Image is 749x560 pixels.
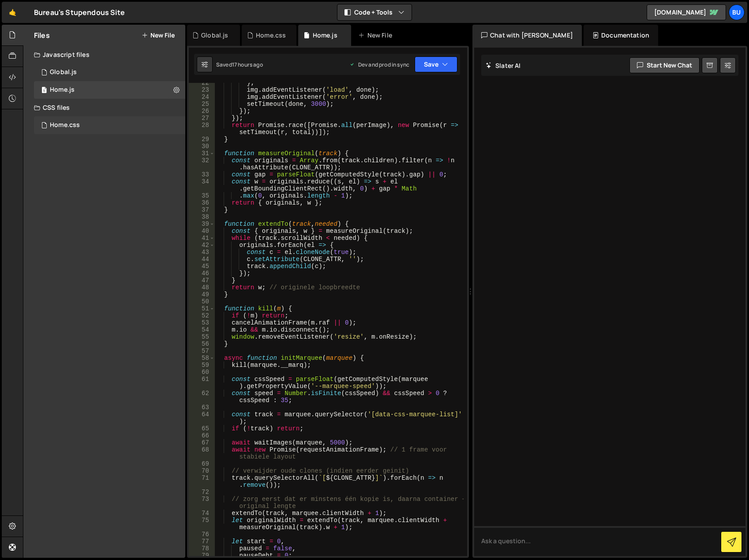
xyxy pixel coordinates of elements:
div: 36 [189,199,215,206]
div: 55 [189,333,215,340]
div: 58 [189,355,215,362]
div: 72 [189,489,215,496]
div: 45 [189,263,215,270]
div: 16519/44820.css [34,116,185,134]
div: 66 [189,432,215,439]
div: 30 [189,143,215,150]
div: 39 [189,220,215,228]
div: New File [358,31,395,40]
div: 27 [189,115,215,122]
div: 54 [189,326,215,333]
div: 33 [189,171,215,178]
div: 61 [189,376,215,390]
div: 17 hours ago [232,61,263,68]
div: 53 [189,319,215,326]
div: 34 [189,178,215,192]
div: Saved [216,61,263,68]
div: Documentation [584,25,658,46]
div: 56 [189,340,215,347]
div: 24 [189,93,215,101]
a: 🤙 [2,2,23,23]
div: 60 [189,369,215,376]
div: 65 [189,425,215,432]
div: 49 [189,291,215,298]
div: 50 [189,298,215,305]
div: 63 [189,404,215,411]
div: 28 [189,122,215,136]
a: Bu [729,4,745,20]
div: 38 [189,213,215,220]
div: 44 [189,256,215,263]
div: 37 [189,206,215,213]
div: 79 [189,552,215,559]
div: Home.css [50,121,80,129]
h2: Files [34,30,50,40]
div: 32 [189,157,215,171]
div: Global.js [201,31,228,40]
div: 59 [189,362,215,369]
div: 16519/44819.js [34,63,185,81]
div: 41 [189,235,215,242]
button: Start new chat [629,57,700,73]
div: 52 [189,312,215,319]
div: 22 [189,79,215,86]
div: 23 [189,86,215,93]
div: 46 [189,270,215,277]
div: 43 [189,249,215,256]
div: 31 [189,150,215,157]
div: 42 [189,242,215,249]
button: Code + Tools [337,4,412,20]
div: 75 [189,517,215,531]
div: 48 [189,284,215,291]
div: 74 [189,510,215,517]
div: 51 [189,305,215,312]
a: [DOMAIN_NAME] [647,4,726,20]
div: 16519/44818.js [34,81,185,99]
div: 29 [189,136,215,143]
div: CSS files [23,99,185,116]
div: Home.css [256,31,286,40]
div: 25 [189,101,215,108]
div: 40 [189,228,215,235]
div: 69 [189,460,215,467]
div: 68 [189,446,215,460]
div: Home.js [313,31,337,40]
div: 62 [189,390,215,404]
div: Home.js [50,86,75,94]
div: 67 [189,439,215,446]
div: Global.js [50,68,77,76]
button: Save [415,56,457,72]
div: Dev and prod in sync [349,61,409,68]
div: 70 [189,467,215,474]
div: 57 [189,347,215,355]
div: 47 [189,277,215,284]
div: 77 [189,538,215,545]
div: Bureau's Stupendous Site [34,7,125,18]
div: 26 [189,108,215,115]
div: 73 [189,496,215,510]
div: Javascript files [23,46,185,63]
span: 1 [41,87,47,94]
div: 78 [189,545,215,552]
div: 71 [189,474,215,489]
div: 76 [189,531,215,538]
div: 64 [189,411,215,425]
div: 35 [189,192,215,199]
div: Chat with [PERSON_NAME] [472,25,582,46]
button: New File [142,32,175,39]
h2: Slater AI [486,61,521,70]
